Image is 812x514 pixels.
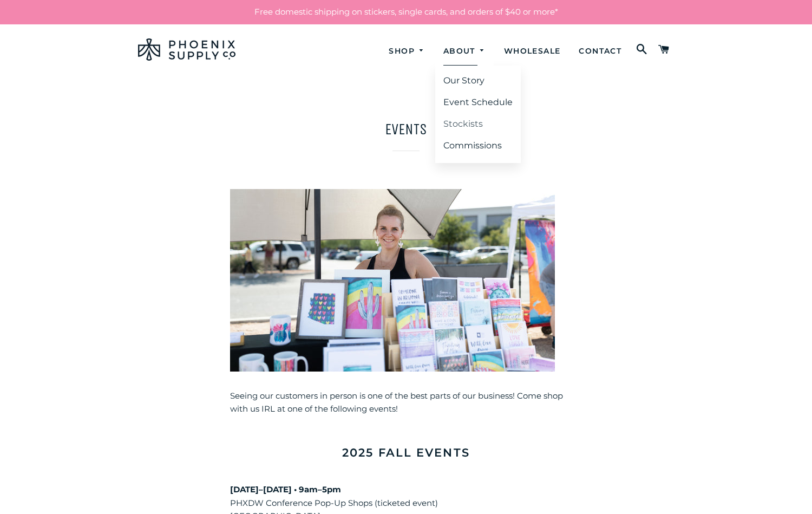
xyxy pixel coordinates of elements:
a: Contact [571,37,630,66]
a: Commissions [435,136,521,155]
h3: 2025 Fall Events [230,445,582,460]
a: Event Schedule [435,93,521,112]
a: Shop [381,37,433,66]
a: About [435,37,494,66]
a: Our Story [435,71,521,90]
strong: [DATE]–[DATE] • 9am–5pm [230,484,341,495]
a: Wholesale [496,37,569,66]
img: Melissa at Phoenix Supply Co. [230,189,555,372]
p: Seeing our customers in person is one of the best parts of our business! Come shop with us IRL at... [230,389,582,417]
a: Stockists [435,114,521,134]
h1: Events [184,119,628,140]
img: Phoenix Supply Co. [138,38,235,61]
